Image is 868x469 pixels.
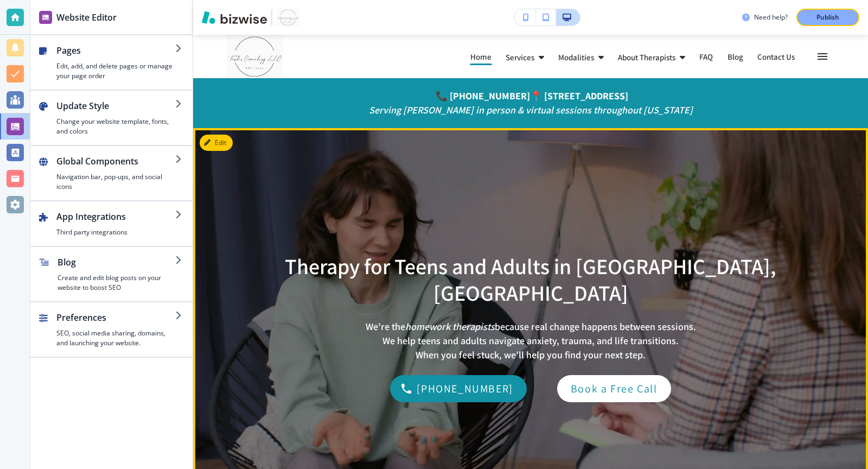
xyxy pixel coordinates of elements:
[405,320,495,333] em: homework therapists
[366,320,696,334] p: We’re the because real change happens between sessions.
[56,155,175,168] h2: Global Components
[30,302,193,357] button: PreferencesSEO, social media sharing, domains, and launching your website.
[727,53,743,61] p: Blog
[200,135,233,151] button: Edit
[617,48,699,65] div: About Therapists
[369,104,693,116] em: Serving [PERSON_NAME] in person & virtual sessions throughout [US_STATE]
[366,334,696,348] p: We help teens and adults navigate anxiety, trauma, and life transitions.
[366,348,696,362] p: When you feel stuck, we’ll help you find your next step.
[58,256,175,269] h2: Blog
[30,146,193,200] button: Global ComponentsNavigation bar, pop-ups, and social icons
[816,12,839,22] p: Publish
[699,53,713,61] p: FAQ
[618,53,675,61] p: About Therapists
[505,48,558,65] div: Services
[56,210,175,223] h2: App Integrations
[796,9,859,26] button: Publish
[58,273,175,293] h4: Create and edit blog posts on your website to boost SEO
[202,11,267,24] img: Bizwise Logo
[30,201,193,246] button: App IntegrationsThird party integrations
[56,11,117,24] h2: Website Editor
[417,380,513,397] p: [PHONE_NUMBER]
[390,375,526,402] a: [PHONE_NUMBER]
[30,247,193,301] button: BlogCreate and edit blog posts on your website to boost SEO
[227,35,390,78] img: Towler Counseling LLC
[544,90,628,102] a: [STREET_ADDRESS]
[56,311,175,324] h2: Preferences
[227,253,834,307] p: Therapy for Teens and Adults in [GEOGRAPHIC_DATA], [GEOGRAPHIC_DATA]
[757,53,797,61] p: Contact Us
[558,48,617,65] div: Modalities
[56,227,175,237] h4: Third party integrations
[369,89,693,103] p: 📞 📍
[754,12,788,22] h3: Need help?
[56,172,175,192] h4: Navigation bar, pop-ups, and social icons
[506,53,534,61] p: Services
[450,90,530,102] a: [PHONE_NUMBER]
[39,11,52,24] img: editor icon
[56,61,175,81] h4: Edit, add, and delete pages or manage your page order
[470,53,492,61] p: Home
[557,375,671,402] a: Book a Free Call
[56,99,175,112] h2: Update Style
[30,91,193,145] button: Update StyleChange your website template, fonts, and colors
[558,53,594,61] p: Modalities
[277,9,299,26] img: Your Logo
[390,375,526,402] div: (770) 800-7362
[810,45,834,68] button: Toggle hamburger navigation menu
[56,117,175,136] h4: Change your website template, fonts, and colors
[56,328,175,348] h4: SEO, social media sharing, domains, and launching your website.
[56,44,175,57] h2: Pages
[571,380,658,397] p: Book a Free Call
[30,35,193,90] button: PagesEdit, add, and delete pages or manage your page order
